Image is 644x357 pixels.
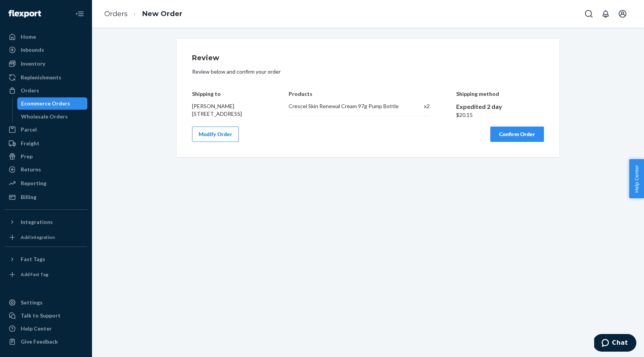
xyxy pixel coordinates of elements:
div: Give Feedback [21,338,58,345]
a: Orders [104,10,128,18]
p: Review below and confirm your order [192,68,544,76]
button: Give Feedback [5,336,87,348]
div: Ecommerce Orders [21,100,70,107]
div: Freight [21,140,39,147]
button: Talk to Support [5,309,87,322]
a: Add Fast Tag [5,268,87,281]
div: Integrations [21,218,53,226]
a: Wholesale Orders [17,110,88,123]
div: Prep [21,153,33,160]
div: Add Integration [21,234,55,240]
a: Help Center [5,322,87,335]
a: Prep [5,150,87,163]
a: New Order [142,10,182,18]
h1: Review [192,54,544,62]
button: Open Search Box [581,6,596,21]
button: Integrations [5,216,87,228]
button: Open account menu [615,6,630,21]
a: Replenishments [5,71,87,84]
div: Orders [21,87,39,94]
a: Parcel [5,123,87,136]
iframe: Opens a widget where you can chat to one of our agents [594,334,636,353]
button: Modify Order [192,127,239,142]
span: [PERSON_NAME] [STREET_ADDRESS] [192,103,242,117]
div: $20.15 [456,111,544,119]
a: Billing [5,191,87,203]
button: Fast Tags [5,253,87,265]
img: Flexport logo [8,10,41,18]
h4: Shipping to [192,91,263,97]
div: Inbounds [21,46,44,54]
div: Replenishments [21,74,61,81]
div: Reporting [21,179,46,187]
a: Ecommerce Orders [17,97,88,110]
div: x 2 [407,102,430,110]
div: Fast Tags [21,255,45,263]
div: Billing [21,193,36,201]
div: Settings [21,299,43,306]
div: Wholesale Orders [21,113,68,120]
h4: Products [289,91,429,97]
button: Confirm Order [490,127,544,142]
a: Freight [5,137,87,150]
a: Home [5,31,87,43]
a: Returns [5,163,87,176]
button: Open notifications [598,6,613,21]
h4: Shipping method [456,91,544,97]
div: Parcel [21,126,37,133]
div: Returns [21,166,41,173]
div: Crescel Skin Renewal Cream 97g Pump Bottle [289,102,399,110]
div: Expedited 2 day [456,102,544,111]
div: Help Center [21,325,52,332]
a: Add Integration [5,231,87,243]
div: Home [21,33,36,41]
a: Orders [5,84,87,97]
div: Inventory [21,60,45,67]
div: Talk to Support [21,312,61,319]
button: Help Center [629,159,644,198]
ol: breadcrumbs [98,3,189,25]
a: Inventory [5,58,87,70]
a: Reporting [5,177,87,189]
button: Close Navigation [72,6,87,21]
a: Settings [5,296,87,309]
div: Add Fast Tag [21,271,48,278]
a: Inbounds [5,44,87,56]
